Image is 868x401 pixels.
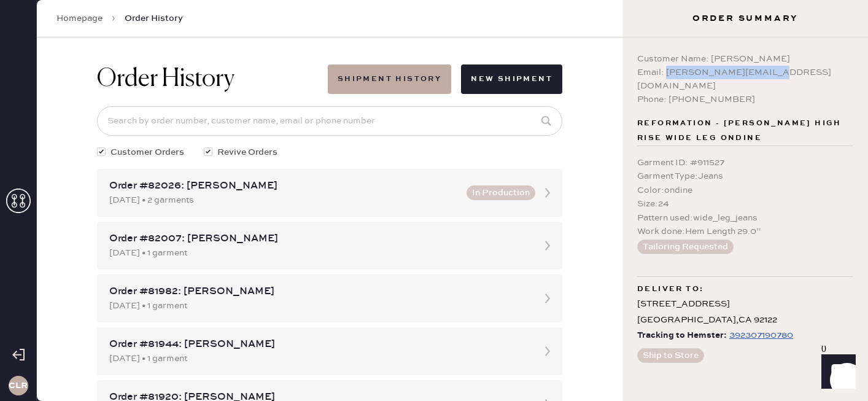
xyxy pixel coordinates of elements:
[637,297,853,327] div: [STREET_ADDRESS] [GEOGRAPHIC_DATA] , CA 92122
[637,348,704,363] button: Ship to Store
[9,381,28,390] h3: CLR
[622,12,868,25] h3: Order Summary
[109,179,459,193] div: Order #82026: [PERSON_NAME]
[637,66,853,93] div: Email: [PERSON_NAME][EMAIL_ADDRESS][DOMAIN_NAME]
[637,239,734,254] button: Tailoring Requested
[109,284,528,299] div: Order #81982: [PERSON_NAME]
[810,346,862,399] iframe: Front Chat
[637,184,853,197] div: Color : ondine
[637,93,853,106] div: Phone: [PHONE_NUMBER]
[217,146,277,159] span: Revive Orders
[109,193,459,207] div: [DATE] • 2 garments
[637,197,853,211] div: Size : 24
[109,232,528,246] div: Order #82007: [PERSON_NAME]
[328,64,451,94] button: Shipment History
[637,169,853,183] div: Garment Type : Jeans
[109,246,528,260] div: [DATE] • 1 garment
[467,185,535,200] button: In Production
[637,328,727,343] span: Tracking to Hemster:
[97,106,562,136] input: Search by order number, customer name, email or phone number
[637,116,853,146] span: Reformation - [PERSON_NAME] high rise wide leg ondine
[56,12,103,25] a: Homepage
[109,352,528,365] div: [DATE] • 1 garment
[461,64,562,94] button: New Shipment
[109,337,528,352] div: Order #81944: [PERSON_NAME]
[109,299,528,313] div: [DATE] • 1 garment
[637,52,853,66] div: Customer Name: [PERSON_NAME]
[727,328,793,343] a: 392307190780
[97,64,234,94] h1: Order History
[125,12,183,25] span: Order History
[637,225,853,238] div: Work done : Hem Length 29.0”
[110,146,184,159] span: Customer Orders
[637,211,853,225] div: Pattern used : wide_leg_jeans
[637,156,853,169] div: Garment ID : # 911527
[637,282,703,297] span: Deliver to:
[729,328,793,343] div: https://www.fedex.com/apps/fedextrack/?tracknumbers=392307190780&cntry_code=US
